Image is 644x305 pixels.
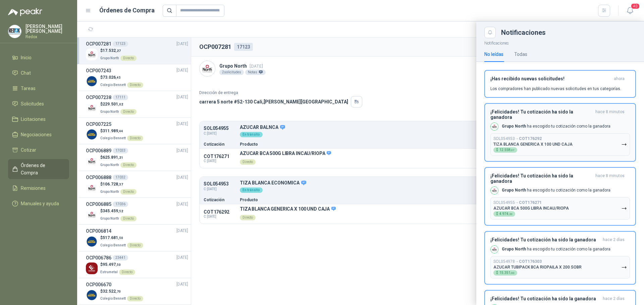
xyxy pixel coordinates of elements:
img: Company Logo [8,25,21,38]
a: Órdenes de Compra [8,159,69,179]
b: Grupo North [502,247,526,251]
p: TIZA BLANCA GENERICA X 100 UND CAJA [493,142,573,147]
a: Remisiones [8,182,69,195]
span: 12.558 [499,148,515,152]
span: Licitaciones [21,116,46,123]
img: Company Logo [491,187,498,194]
span: hace 8 minutos [595,173,625,184]
p: Redox [25,35,69,39]
h3: ¡Has recibido nuevas solicitudes! [490,76,611,82]
span: Cotizar [21,146,36,154]
h3: ¡Felicidades! Tu cotización ha sido la ganadora [490,296,600,302]
button: SOL054978→COT176303AZUCAR TUBIPACK BCA RIOPAILA X 200 SOBR$15.351,00 [490,256,630,279]
b: COT176292 [519,136,542,141]
span: ,20 [508,213,513,216]
span: ,00 [511,272,515,275]
a: Licitaciones [8,113,69,126]
button: Close [484,27,496,38]
span: 40 [631,3,640,9]
div: $ [493,270,517,276]
button: SOL054953→COT176292TIZA BLANCA GENERICA X 100 UND CAJA$12.558,07 [490,133,630,156]
span: Tareas [21,85,36,92]
a: Manuales y ayuda [8,197,69,210]
b: COT176271 [519,200,542,205]
div: $ [493,147,517,153]
span: hace 2 días [603,237,625,243]
p: ha escogido tu cotización como la ganadora [502,124,610,129]
a: Inicio [8,51,69,64]
span: hace 8 minutos [595,109,625,120]
button: ¡Has recibido nuevas solicitudes!ahora Los compradores han publicado nuevas solicitudes en tus ca... [484,70,636,98]
a: Negociaciones [8,128,69,141]
button: ¡Felicidades! Tu cotización ha sido la ganadorahace 2 días Company LogoGrupo North ha escogido tu... [484,231,636,285]
h3: ¡Felicidades! Tu cotización ha sido la ganadora [490,109,593,120]
a: Tareas [8,82,69,95]
div: No leídas [484,51,503,58]
button: SOL054955→COT176271AZUCAR BCA 500G LIBRA INCAU/RIOPA$4.974,20 [490,197,630,220]
a: Chat [8,67,69,79]
span: Órdenes de Compra [21,162,63,176]
span: Remisiones [21,184,46,192]
button: ¡Felicidades! Tu cotización ha sido la ganadorahace 8 minutos Company LogoGrupo North ha escogido... [484,167,636,226]
h3: ¡Felicidades! Tu cotización ha sido la ganadora [490,237,600,243]
p: AZUCAR TUBIPACK BCA RIOPAILA X 200 SOBR [493,265,582,270]
b: COT176303 [519,259,542,264]
button: 40 [624,5,636,17]
p: SOL054955 → [493,200,542,205]
span: Manuales y ayuda [21,200,59,207]
p: Los compradores han publicado nuevas solicitudes en tus categorías. [490,86,621,92]
p: [PERSON_NAME] [PERSON_NAME] [25,24,69,33]
p: AZUCAR BCA 500G LIBRA INCAU/RIOPA [493,206,569,211]
a: Solicitudes [8,97,69,110]
span: 4.974 [499,212,513,216]
p: SOL054953 → [493,136,542,141]
p: ha escogido tu cotización como la ganadora [502,187,610,193]
h3: ¡Felicidades! Tu cotización ha sido la ganadora [490,173,593,184]
p: ha escogido tu cotización como la ganadora [502,246,610,252]
img: Company Logo [491,246,498,253]
span: ,07 [511,149,515,152]
span: ahora [614,76,625,82]
b: Grupo North [502,188,526,193]
span: Negociaciones [21,131,52,138]
a: Cotizar [8,144,69,156]
img: Company Logo [491,123,498,130]
button: ¡Felicidades! Tu cotización ha sido la ganadorahace 8 minutos Company LogoGrupo North ha escogido... [484,103,636,162]
span: 15.351 [499,271,515,275]
img: Logo peakr [8,8,42,16]
span: hace 2 días [603,296,625,302]
span: Inicio [21,54,32,61]
div: Notificaciones [501,29,636,36]
span: Chat [21,69,31,77]
span: Solicitudes [21,100,44,107]
p: SOL054978 → [493,259,542,264]
h1: Órdenes de Compra [99,6,155,15]
div: Todas [514,51,527,58]
p: Notificaciones [476,38,644,47]
b: Grupo North [502,124,526,129]
div: $ [493,211,515,217]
